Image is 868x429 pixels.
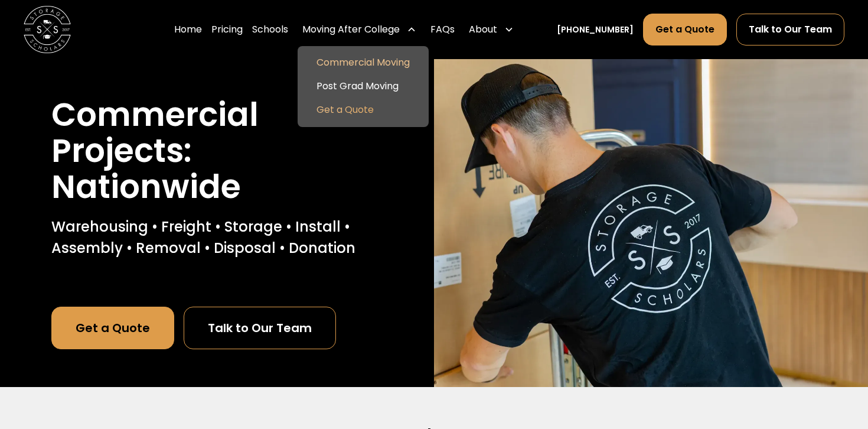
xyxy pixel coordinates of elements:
[45,70,106,77] div: Domain Overview
[302,98,424,122] a: Get a Quote
[302,74,424,98] a: Post Grad Moving
[434,59,868,387] img: Nationwide commercial project movers.
[130,70,199,77] div: Keywords by Traffic
[19,31,28,40] img: website_grey.svg
[51,216,383,259] p: Warehousing • Freight • Storage • Install • Assembly • Removal • Disposal • Donation
[19,19,28,28] img: logo_orange.svg
[464,13,518,46] div: About
[252,13,288,46] a: Schools
[24,6,71,53] img: Storage Scholars main logo
[51,97,383,204] h1: Commercial Projects: Nationwide
[174,13,202,46] a: Home
[33,19,58,28] div: v 4.0.25
[736,14,844,45] a: Talk to Our Team
[557,24,634,36] a: [PHONE_NUMBER]
[184,307,336,349] a: Talk to Our Team
[298,13,421,46] div: Moving After College
[32,69,41,78] img: tab_domain_overview_orange.svg
[298,46,429,126] nav: Moving After College
[302,51,424,74] a: Commercial Moving
[302,22,400,37] div: Moving After College
[430,13,455,46] a: FAQs
[118,69,127,78] img: tab_keywords_by_traffic_grey.svg
[469,22,497,37] div: About
[211,13,243,46] a: Pricing
[31,31,130,40] div: Domain: [DOMAIN_NAME]
[643,14,727,45] a: Get a Quote
[51,307,174,349] a: Get a Quote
